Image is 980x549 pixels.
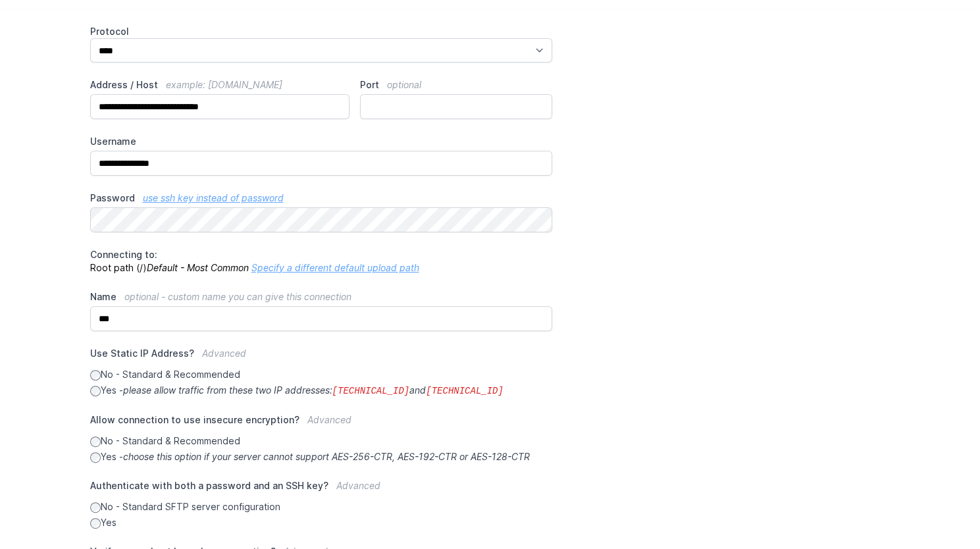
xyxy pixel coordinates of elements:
[332,386,410,396] code: [TECHNICAL_ID]
[90,78,350,91] label: Address / Host
[90,248,553,274] p: Root path (/)
[307,414,351,425] span: Advanced
[123,451,530,462] i: choose this option if your server cannot support AES-256-CTR, AES-192-CTR or AES-128-CTR
[90,384,553,398] label: Yes -
[124,291,351,302] span: optional - custom name you can give this connection
[426,386,503,396] code: [TECHNICAL_ID]
[914,483,964,533] iframe: Drift Widget Chat Controller
[90,434,553,448] label: No - Standard & Recommended
[90,413,553,434] label: Allow connection to use insecure encryption?
[143,192,284,203] a: use ssh key instead of password
[90,25,553,38] label: Protocol
[166,79,282,90] span: example: [DOMAIN_NAME]
[90,500,553,513] label: No - Standard SFTP server configuration
[90,450,553,463] label: Yes -
[90,518,101,529] input: Yes
[90,249,157,260] span: Connecting to:
[90,192,553,205] label: Password
[202,348,246,359] span: Advanced
[90,516,553,529] label: Yes
[90,452,101,463] input: Yes -choose this option if your server cannot support AES-256-CTR, AES-192-CTR or AES-128-CTR
[90,436,101,447] input: No - Standard & Recommended
[90,502,101,513] input: No - Standard SFTP server configuration
[123,384,503,396] i: please allow traffic from these two IP addresses: and
[90,479,553,500] label: Authenticate with both a password and an SSH key?
[387,79,421,90] span: optional
[90,347,553,368] label: Use Static IP Address?
[251,262,419,273] a: Specify a different default upload path
[90,386,101,396] input: Yes -please allow traffic from these two IP addresses:[TECHNICAL_ID]and[TECHNICAL_ID]
[90,290,553,303] label: Name
[90,370,101,380] input: No - Standard & Recommended
[709,95,972,491] iframe: Drift Widget Chat Window
[360,78,552,91] label: Port
[336,480,380,491] span: Advanced
[147,262,249,273] i: Default - Most Common
[90,368,553,381] label: No - Standard & Recommended
[90,135,553,148] label: Username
